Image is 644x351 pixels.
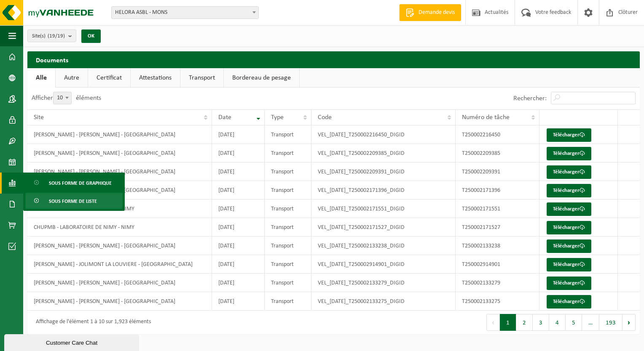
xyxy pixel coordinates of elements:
td: VEL_[DATE]_T250002171396_DIGID [311,181,456,199]
button: 193 [599,314,623,331]
span: Numéro de tâche [462,114,510,121]
td: [DATE] [212,255,265,274]
span: Sous forme de liste [49,193,97,209]
td: T250002914901 [456,255,540,274]
td: T250002209391 [456,162,540,181]
td: [DATE] [212,181,265,199]
td: VEL_[DATE]_T250002171527_DIGID [311,218,456,237]
span: Demande devis [416,8,457,17]
button: 1 [500,314,516,331]
td: [PERSON_NAME] - [PERSON_NAME] - [GEOGRAPHIC_DATA] [27,292,212,311]
button: 2 [516,314,533,331]
td: Transport [265,274,311,292]
td: [PERSON_NAME] - [PERSON_NAME] - [GEOGRAPHIC_DATA] [27,162,212,181]
td: VEL_[DATE]_T250002216450_DIGID [311,125,456,144]
span: Type [271,114,284,121]
span: 10 [54,92,71,104]
a: Sous forme de graphique [25,175,123,191]
a: Certificat [88,68,130,88]
td: [PERSON_NAME] - [PERSON_NAME] - [GEOGRAPHIC_DATA] [27,274,212,292]
a: Demande devis [399,4,461,21]
td: T250002216450 [456,125,540,144]
label: Afficher éléments [32,95,101,101]
td: VEL_[DATE]_T250002133279_DIGID [311,274,456,292]
a: Autre [56,68,88,88]
td: T250002133238 [456,237,540,255]
td: Transport [265,292,311,311]
td: Transport [265,162,311,181]
button: 3 [533,314,549,331]
span: Date [218,114,231,121]
label: Rechercher: [513,95,547,102]
a: Alle [27,68,55,88]
span: … [582,314,599,331]
a: Télécharger [547,128,591,142]
span: Site [34,114,44,121]
span: 10 [53,92,72,104]
a: Télécharger [547,202,591,216]
td: CHUPMB - LABORATOIRE DE NIMY - NIMY [27,218,212,237]
div: Affichage de l'élément 1 à 10 sur 1,923 éléments [32,315,151,330]
td: T250002171551 [456,199,540,218]
a: Attestations [131,68,180,88]
td: VEL_[DATE]_T250002209391_DIGID [311,162,456,181]
a: Bordereau de pesage [224,68,299,88]
a: Télécharger [547,221,591,234]
td: VEL_[DATE]_T250002209385_DIGID [311,144,456,162]
td: [PERSON_NAME] - [PERSON_NAME] - [GEOGRAPHIC_DATA] [27,237,212,255]
span: HELORA ASBL - MONS [111,6,259,19]
td: VEL_[DATE]_T250002914901_DIGID [311,255,456,274]
span: Sous forme de graphique [49,175,112,191]
td: Transport [265,199,311,218]
a: Télécharger [547,165,591,179]
button: 5 [566,314,582,331]
td: VEL_[DATE]_T250002133238_DIGID [311,237,456,255]
a: Sous forme de liste [25,193,123,209]
td: [DATE] [212,199,265,218]
td: T250002133275 [456,292,540,311]
td: VEL_[DATE]_T250002133275_DIGID [311,292,456,311]
td: [PERSON_NAME] - [PERSON_NAME] - [GEOGRAPHIC_DATA] [27,125,212,144]
td: Transport [265,237,311,255]
td: [DATE] [212,237,265,255]
td: Transport [265,144,311,162]
td: Transport [265,181,311,199]
button: 4 [549,314,566,331]
button: Previous [486,314,500,331]
button: Site(s)(19/19) [27,29,76,42]
a: Télécharger [547,295,591,308]
td: T250002171527 [456,218,540,237]
h2: Documents [27,51,640,68]
span: Site(s) [32,30,65,43]
span: HELORA ASBL - MONS [112,7,258,19]
a: Télécharger [547,239,591,253]
td: Transport [265,218,311,237]
span: Code [318,114,332,121]
td: [DATE] [212,162,265,181]
td: [DATE] [212,274,265,292]
td: [PERSON_NAME] - JOLIMONT LA LOUVIERE - [GEOGRAPHIC_DATA] [27,255,212,274]
td: [DATE] [212,292,265,311]
td: [DATE] [212,125,265,144]
td: Transport [265,125,311,144]
a: Télécharger [547,258,591,271]
button: OK [81,29,101,43]
count: (19/19) [48,33,65,39]
td: T250002171396 [456,181,540,199]
td: Transport [265,255,311,274]
a: Télécharger [547,277,591,290]
button: Next [623,314,636,331]
td: T250002209385 [456,144,540,162]
a: Transport [180,68,223,88]
td: [DATE] [212,218,265,237]
td: T250002133279 [456,274,540,292]
iframe: chat widget [4,332,141,351]
td: [DATE] [212,144,265,162]
td: [PERSON_NAME] - [PERSON_NAME] - [GEOGRAPHIC_DATA] [27,144,212,162]
a: Télécharger [547,184,591,197]
td: VEL_[DATE]_T250002171551_DIGID [311,199,456,218]
a: Télécharger [547,147,591,160]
